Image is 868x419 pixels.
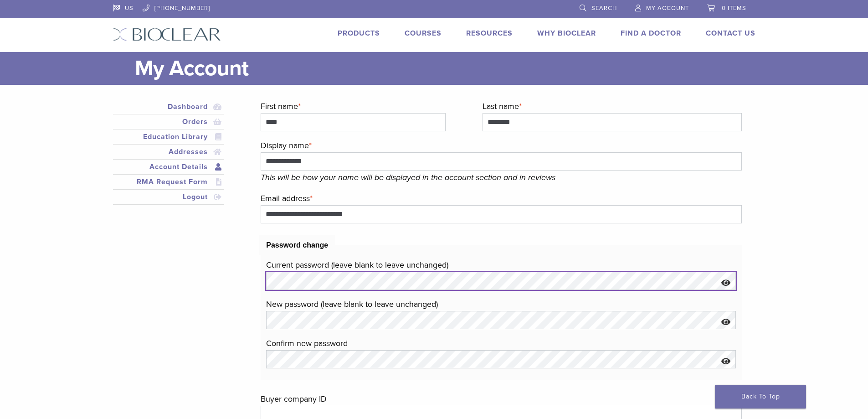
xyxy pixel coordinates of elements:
a: Account Details [115,161,222,172]
label: New password (leave blank to leave unchanged) [266,297,736,311]
label: Email address [261,191,741,205]
label: Confirm new password [266,336,736,350]
label: Last name [483,99,741,113]
a: RMA Request Form [115,176,222,187]
span: 0 items [722,5,746,12]
a: Resources [466,29,513,38]
a: Dashboard [115,101,222,112]
a: Logout [115,191,222,202]
label: First name [261,99,446,113]
a: Addresses [115,146,222,157]
label: Buyer company ID [261,392,741,406]
span: Search [591,5,617,12]
a: Orders [115,116,222,127]
button: Show password [716,311,736,334]
h1: My Account [135,52,755,85]
button: Show password [716,272,736,295]
a: Education Library [115,131,222,142]
a: Find A Doctor [621,29,681,38]
a: Contact Us [706,29,755,38]
a: Courses [405,29,442,38]
span: My Account [646,5,689,12]
nav: Account pages [113,99,224,216]
a: Why Bioclear [537,29,596,38]
legend: Password change [259,235,335,255]
em: This will be how your name will be displayed in the account section and in reviews [261,172,555,182]
img: Bioclear [113,28,221,41]
label: Display name [261,139,741,152]
label: Current password (leave blank to leave unchanged) [266,258,736,272]
a: Back To Top [715,385,806,409]
button: Show password [716,350,736,373]
a: Products [338,29,380,38]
